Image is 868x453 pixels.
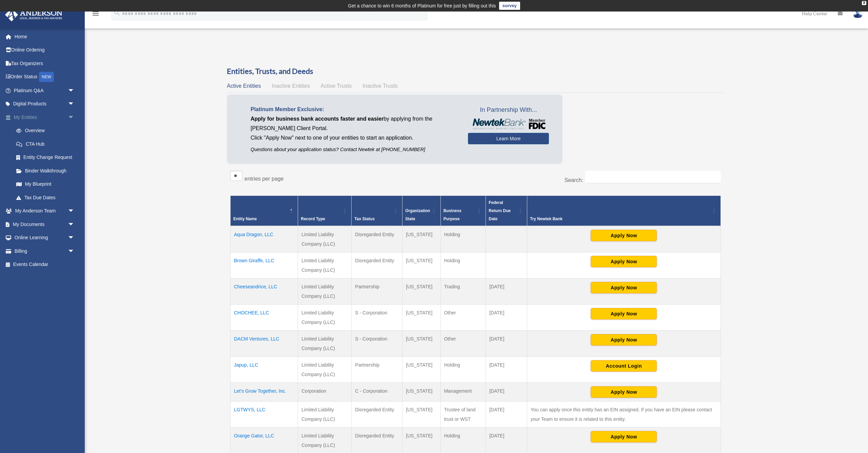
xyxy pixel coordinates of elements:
td: Trading [440,279,486,305]
button: Apply Now [591,431,657,442]
th: Business Purpose: Activate to sort [440,196,486,226]
td: S - Corporation [352,305,402,331]
span: arrow_drop_down [68,84,81,98]
div: close [862,1,866,5]
button: Apply Now [591,308,657,320]
a: Billingarrow_drop_down [5,244,85,258]
a: My Anderson Teamarrow_drop_down [5,204,85,218]
td: [DATE] [486,357,527,383]
span: arrow_drop_down [68,244,81,258]
td: LGTWYS, LLC [231,401,298,428]
span: Apply for business bank accounts faster and easier [251,116,383,122]
span: Inactive Trusts [363,83,398,89]
td: [US_STATE] [402,357,440,383]
img: NewtekBankLogoSM.png [471,119,546,129]
a: survey [499,2,520,10]
td: Trustee of land trust or WST [440,401,486,428]
td: [US_STATE] [402,401,440,428]
p: Platinum Member Exclusive: [251,105,458,114]
td: [US_STATE] [402,252,440,279]
td: Holding [440,226,486,252]
a: Order StatusNEW [5,70,85,84]
a: Tax Due Dates [9,191,85,204]
div: Try Newtek Bank [530,215,710,223]
td: Management [440,383,486,401]
td: Limited Liability Company (LLC) [298,331,352,357]
td: Disregarded Entity [352,252,402,279]
td: Partnership [352,357,402,383]
span: arrow_drop_down [68,231,81,245]
td: Other [440,331,486,357]
td: Limited Liability Company (LLC) [298,305,352,331]
button: Apply Now [591,334,657,346]
th: Try Newtek Bank : Activate to sort [527,196,721,226]
th: Record Type: Activate to sort [298,196,352,226]
td: Limited Liability Company (LLC) [298,401,352,428]
span: Business Purpose [443,208,461,221]
td: [US_STATE] [402,305,440,331]
span: arrow_drop_down [68,97,81,111]
span: Inactive Entities [272,83,310,89]
td: Limited Liability Company (LLC) [298,357,352,383]
td: DACM Ventures, LLC [231,331,298,357]
span: arrow_drop_down [68,110,81,124]
td: Disregarded Entity [352,401,402,428]
label: entries per page [244,176,284,182]
td: CHOCHEE, LLC [231,305,298,331]
a: Learn More [468,133,549,144]
a: Online Ordering [5,43,85,57]
td: Holding [440,252,486,279]
button: Apply Now [591,256,657,267]
button: Account Login [591,360,657,372]
i: search [113,9,121,17]
td: Japup, LLC [231,357,298,383]
td: Disregarded Entity [352,226,402,252]
th: Organization State: Activate to sort [402,196,440,226]
button: Apply Now [591,282,657,293]
p: by applying from the [PERSON_NAME] Client Portal. [251,114,458,133]
td: Holding [440,357,486,383]
a: Overview [9,124,81,138]
td: [DATE] [486,305,527,331]
td: C - Corporation [352,383,402,401]
td: Limited Liability Company (LLC) [298,279,352,305]
img: Anderson Advisors Platinum Portal [3,8,64,21]
td: Aqua Dragon, LLC [231,226,298,252]
a: Online Learningarrow_drop_down [5,231,85,245]
button: Apply Now [591,386,657,398]
a: My Blueprint [9,178,85,191]
span: Active Entities [227,83,261,89]
span: Tax Status [354,217,375,221]
td: [DATE] [486,331,527,357]
i: menu [92,9,100,18]
th: Entity Name: Activate to invert sorting [231,196,298,226]
td: [US_STATE] [402,331,440,357]
th: Tax Status: Activate to sort [352,196,402,226]
td: Other [440,305,486,331]
a: menu [92,12,100,18]
img: User Pic [853,8,863,18]
a: Tax Organizers [5,57,85,70]
td: [US_STATE] [402,226,440,252]
td: [DATE] [486,401,527,428]
a: CTA Hub [9,137,85,151]
td: Brown Giraffe, LLC [231,252,298,279]
p: Questions about your application status? Contact Newtek at [PHONE_NUMBER] [251,145,458,154]
span: Active Trusts [321,83,352,89]
span: Record Type [301,217,325,221]
p: Click "Apply Now" next to one of your entities to start an application. [251,133,458,143]
td: Partnership [352,279,402,305]
td: [DATE] [486,383,527,401]
div: Get a chance to win 6 months of Platinum for free just by filling out this [348,2,496,10]
td: S - Corporation [352,331,402,357]
td: You can apply once this entity has an EIN assigned. If you have an EIN please contact your Team t... [527,401,721,428]
div: NEW [39,72,54,82]
h3: Entities, Trusts, and Deeds [227,66,724,77]
td: [US_STATE] [402,383,440,401]
th: Federal Return Due Date: Activate to sort [486,196,527,226]
td: Limited Liability Company (LLC) [298,252,352,279]
span: arrow_drop_down [68,218,81,231]
a: Binder Walkthrough [9,164,85,178]
td: Let's Grow Together, Inc. [231,383,298,401]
